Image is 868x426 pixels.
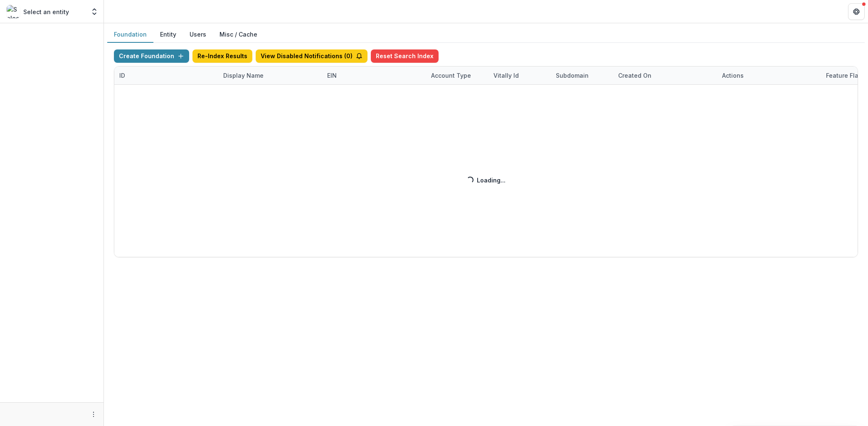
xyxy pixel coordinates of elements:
button: More [89,409,99,419]
p: Select an entity [23,7,69,16]
button: Entity [153,27,183,43]
button: Misc / Cache [213,27,264,43]
button: Foundation [107,27,153,43]
img: Select an entity [7,5,20,18]
button: Get Help [848,3,865,20]
button: Users [183,27,213,43]
button: Open entity switcher [89,3,100,20]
